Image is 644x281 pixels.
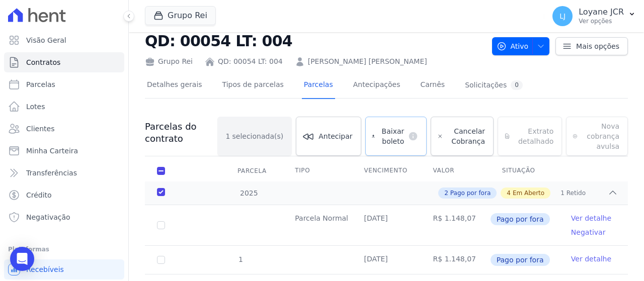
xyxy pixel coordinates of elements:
th: Situação [490,160,559,181]
span: Pago por fora [491,254,550,266]
td: [DATE] [352,246,421,274]
a: Solicitações0 [463,72,525,99]
th: Vencimento [352,160,421,181]
span: 2 [444,189,448,198]
button: Grupo Rei [145,6,216,25]
span: 4 [507,189,511,198]
a: Negativação [4,207,124,227]
a: Negativar [571,228,606,236]
button: LJ Loyane JCR Ver opções [544,2,644,30]
span: Ativo [497,37,529,55]
span: selecionada(s) [232,131,284,141]
a: Antecipar [296,117,361,156]
span: Pago por fora [450,189,491,198]
span: Em Aberto [513,189,544,198]
p: Ver opções [579,17,624,25]
td: Parcela Normal [283,205,352,245]
div: Parcela [225,161,279,181]
a: Crédito [4,185,124,205]
span: 1 [226,131,230,141]
span: Antecipar [318,131,352,141]
a: Contratos [4,52,124,72]
a: Detalhes gerais [145,72,204,99]
a: Parcelas [4,74,124,95]
a: [PERSON_NAME] [PERSON_NAME] [308,56,427,67]
span: Cancelar Cobrança [447,126,485,146]
td: R$ 1.148,07 [421,246,490,274]
a: Mais opções [555,37,628,55]
div: Plataformas [8,243,120,255]
th: Valor [421,160,490,181]
a: Transferências [4,163,124,183]
h2: QD: 00054 LT: 004 [145,30,484,52]
span: Clientes [26,124,54,134]
a: Parcelas [302,72,335,99]
div: 0 [511,80,523,90]
a: Visão Geral [4,30,124,50]
span: Recebíveis [26,264,64,274]
h3: Parcelas do contrato [145,121,217,145]
span: Visão Geral [26,35,66,45]
a: Minha Carteira [4,141,124,161]
span: 1 [237,255,243,263]
a: Clientes [4,119,124,139]
span: LJ [559,13,566,20]
a: Baixar boleto [365,117,427,156]
a: Cancelar Cobrança [431,117,494,156]
div: Grupo Rei [145,56,193,67]
td: R$ 1.148,07 [421,205,490,245]
span: Transferências [26,168,77,178]
span: 1 [560,189,565,198]
a: QD: 00054 LT: 004 [218,56,283,67]
p: Loyane JCR [579,7,624,17]
span: Lotes [26,102,45,112]
div: Open Intercom Messenger [10,247,34,271]
span: Negativação [26,212,70,222]
a: Ver detalhe [571,254,611,264]
span: Pago por fora [491,213,550,225]
span: Baixar boleto [379,126,404,146]
span: Parcelas [26,79,55,89]
div: Solicitações [465,80,523,90]
th: Tipo [283,160,352,181]
span: Mais opções [576,41,619,51]
button: Ativo [492,37,550,55]
span: Minha Carteira [26,146,78,156]
span: Retido [567,189,586,198]
a: Tipos de parcelas [220,72,286,99]
td: [DATE] [352,205,421,245]
a: Antecipações [351,72,403,99]
input: Só é possível selecionar pagamentos em aberto [157,256,165,264]
a: Ver detalhe [571,213,611,223]
span: Contratos [26,57,60,67]
input: Só é possível selecionar pagamentos em aberto [157,221,165,229]
span: Crédito [26,190,52,200]
a: Carnês [418,72,447,99]
a: Recebíveis [4,259,124,279]
a: Lotes [4,97,124,117]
